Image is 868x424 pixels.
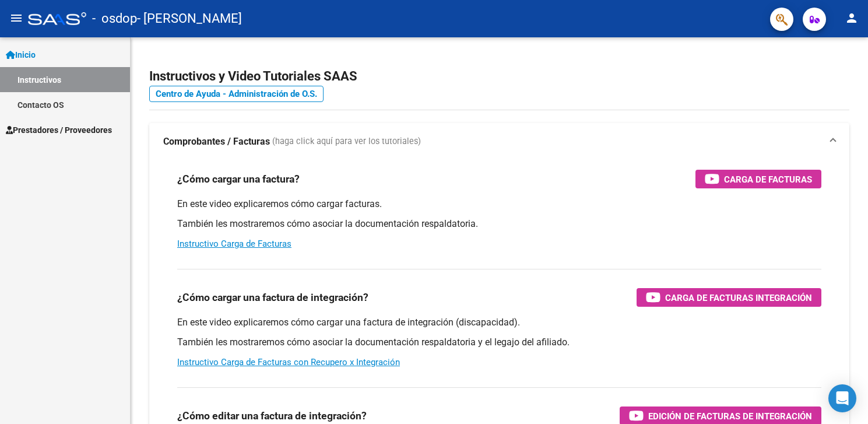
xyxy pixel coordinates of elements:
button: Carga de Facturas Integración [637,288,821,307]
button: Carga de Facturas [695,170,821,188]
span: Carga de Facturas Integración [665,290,812,305]
mat-expansion-panel-header: Comprobantes / Facturas (haga click aquí para ver los tutoriales) [149,123,849,160]
p: En este video explicaremos cómo cargar facturas. [177,198,821,211]
span: (haga click aquí para ver los tutoriales) [272,135,421,148]
mat-icon: menu [9,11,23,25]
span: Prestadores / Proveedores [6,124,112,136]
p: También les mostraremos cómo asociar la documentación respaldatoria y el legajo del afiliado. [177,336,821,349]
a: Centro de Ayuda - Administración de O.S. [149,86,324,102]
span: Inicio [6,48,36,61]
p: También les mostraremos cómo asociar la documentación respaldatoria. [177,218,821,230]
a: Instructivo Carga de Facturas [177,239,291,249]
span: - [PERSON_NAME] [137,6,242,31]
span: Edición de Facturas de integración [648,409,812,423]
mat-icon: person [845,11,859,25]
h3: ¿Cómo editar una factura de integración? [177,408,367,424]
span: Carga de Facturas [724,172,812,187]
div: Open Intercom Messenger [828,384,856,412]
span: - osdop [92,6,137,31]
h2: Instructivos y Video Tutoriales SAAS [149,65,849,87]
h3: ¿Cómo cargar una factura de integración? [177,289,368,306]
strong: Comprobantes / Facturas [163,135,270,148]
h3: ¿Cómo cargar una factura? [177,171,300,187]
a: Instructivo Carga de Facturas con Recupero x Integración [177,357,400,367]
p: En este video explicaremos cómo cargar una factura de integración (discapacidad). [177,316,821,329]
